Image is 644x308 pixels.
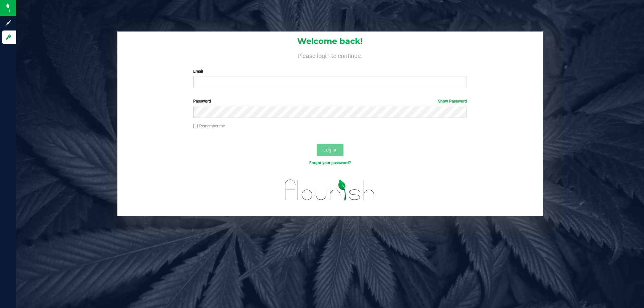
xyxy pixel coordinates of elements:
[193,124,198,129] input: Remember me
[193,99,211,104] span: Password
[309,161,351,165] a: Forgot your password?
[117,51,543,59] h4: Please login to continue.
[438,99,467,104] a: Show Password
[317,144,343,156] button: Log In
[193,123,225,129] label: Remember me
[5,34,12,41] inline-svg: Log in
[277,173,383,207] img: flourish_logo.svg
[193,68,467,74] label: Email
[117,37,543,46] h1: Welcome back!
[323,147,336,152] span: Log In
[5,19,12,26] inline-svg: Sign up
